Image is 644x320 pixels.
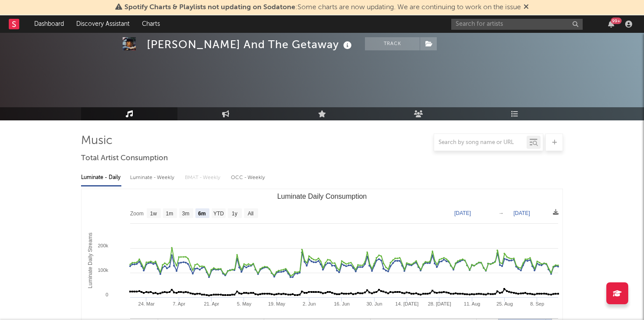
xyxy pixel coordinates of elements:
text: 200k [98,243,108,248]
text: 28. [DATE] [428,301,451,306]
button: Track [365,37,420,50]
div: [PERSON_NAME] And The Getaway [147,37,354,52]
text: Luminate Daily Consumption [277,193,367,200]
a: Dashboard [28,15,70,33]
text: 25. Aug [496,301,513,306]
text: 16. Jun [334,301,350,306]
text: 14. [DATE] [395,301,418,306]
span: Dismiss [524,4,529,11]
text: YTD [213,211,224,217]
text: Luminate Daily Streams [87,232,93,288]
text: 1y [232,211,237,217]
text: 5. May [237,301,252,306]
text: 8. Sep [530,301,544,306]
text: 19. May [268,301,286,306]
text: 1w [150,211,157,217]
text: 30. Jun [366,301,382,306]
text: [DATE] [513,210,530,216]
div: OCC - Weekly [231,170,266,185]
text: 6m [198,211,205,217]
text: 0 [106,292,108,297]
input: Search for artists [451,19,583,30]
text: 24. Mar [138,301,155,306]
text: All [248,211,253,217]
div: Luminate - Weekly [130,170,176,185]
text: 11. Aug [464,301,480,306]
text: 2. Jun [303,301,316,306]
text: → [499,210,504,216]
a: Charts [136,15,166,33]
button: 99+ [608,21,614,28]
span: Spotify Charts & Playlists not updating on Sodatone [124,4,295,11]
text: 100k [98,267,108,273]
text: Zoom [130,211,144,217]
input: Search by song name or URL [434,139,527,146]
text: [DATE] [454,210,471,216]
text: 3m [182,211,190,217]
div: Luminate - Daily [81,170,121,185]
a: Discovery Assistant [70,15,136,33]
span: Total Artist Consumption [81,153,168,164]
text: 7. Apr [173,301,185,306]
div: 99 + [611,18,622,24]
span: : Some charts are now updating. We are continuing to work on the issue [124,4,521,11]
text: 21. Apr [204,301,219,306]
text: 1m [166,211,173,217]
